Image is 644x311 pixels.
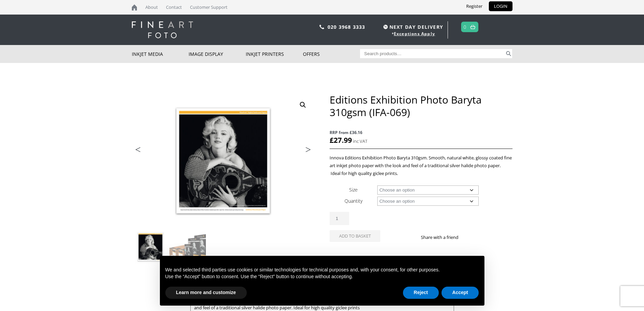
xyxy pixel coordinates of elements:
button: Accept [442,287,479,299]
img: phone.svg [319,25,324,29]
span: £ [330,135,334,145]
label: Quantity [344,198,362,204]
p: Share with a friend [421,234,467,241]
img: Editions Exhibition Photo Baryta 310gsm (IFA-069) - Image 2 [169,229,206,265]
a: View full-screen image gallery [297,99,309,111]
button: Search [505,49,512,58]
label: Size [349,186,358,193]
input: Product quantity [330,212,349,225]
button: Reject [403,287,439,299]
input: Search products… [360,49,505,58]
img: twitter sharing button [475,235,480,240]
span: NEXT DAY DELIVERY [382,23,443,31]
a: 020 3968 3333 [328,24,365,30]
a: Offers [303,45,360,63]
p: Use the “Accept” button to consent. Use the “Reject” button to continue without accepting. [165,273,479,280]
img: logo-white.svg [132,21,193,38]
img: email sharing button [483,235,488,240]
a: Inkjet Printers [246,45,303,63]
img: Editions Exhibition Photo Baryta 310gsm (IFA-069) [132,229,169,265]
img: facebook sharing button [467,235,472,240]
img: basket.svg [470,25,475,29]
a: 0 [463,22,467,32]
a: Image Display [189,45,246,63]
span: RRP from £36.16 [330,129,512,136]
img: time.svg [383,25,388,29]
p: Innova Editions Exhibition Photo Baryta 310gsm. Smooth, natural white, glossy coated fine art ink... [330,154,512,177]
h1: Editions Exhibition Photo Baryta 310gsm (IFA-069) [330,93,512,118]
a: LOGIN [489,1,512,11]
p: We and selected third parties use cookies or similar technologies for technical purposes and, wit... [165,267,479,273]
img: Editions Exhibition Photo Baryta 310gsm (IFA-069) [132,93,314,228]
button: Add to basket [330,230,380,242]
button: Learn more and customize [165,287,247,299]
a: Inkjet Media [132,45,189,63]
a: Exceptions Apply [394,31,435,37]
a: Register [461,1,487,11]
bdi: 27.99 [330,135,352,145]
